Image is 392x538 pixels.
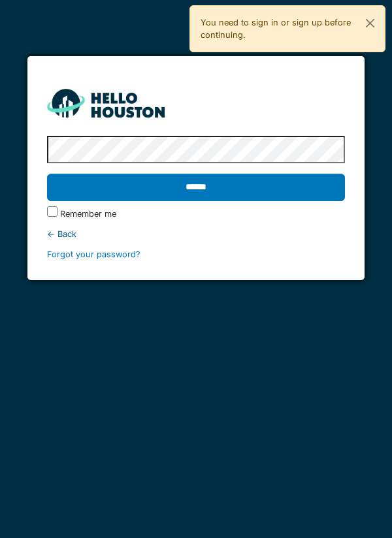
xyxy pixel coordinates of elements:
[60,208,116,220] label: Remember me
[189,5,385,52] div: You need to sign in or sign up before continuing.
[47,228,346,240] div: ← Back
[355,6,385,40] button: Close
[47,249,140,259] a: Forgot your password?
[47,89,165,117] img: HH_line-BYnF2_Hg.png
